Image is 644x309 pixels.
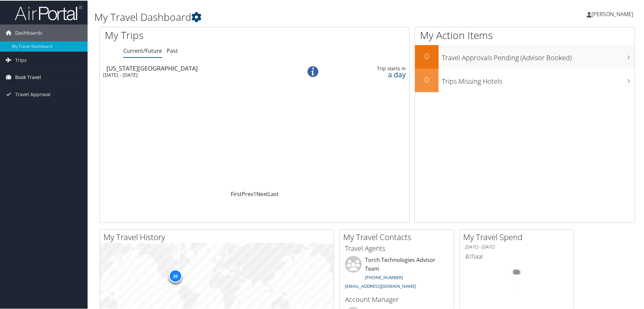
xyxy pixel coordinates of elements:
img: alert-flat-solid-info.png [308,66,318,76]
h6: [DATE] - [DATE] [465,243,569,249]
h1: My Travel Dashboard [94,9,458,24]
h3: Trips Missing Hotels [442,73,635,85]
span: Book Travel [15,68,41,85]
a: 1 [253,190,256,197]
span: Travel Approval [15,85,51,102]
span: [PERSON_NAME] [591,10,633,17]
h1: My Trips [105,28,275,42]
h3: Account Manager [345,294,449,304]
div: 28 [168,268,182,282]
div: a day [339,71,406,77]
div: [DATE] - [DATE] [103,71,284,77]
a: Prev [242,190,253,197]
h2: My Travel Contacts [343,231,454,242]
div: [US_STATE][GEOGRAPHIC_DATA] [106,65,287,71]
h1: My Action Items [415,28,635,42]
h6: Total [465,252,569,260]
tspan: 0% [514,270,519,274]
a: 0Trips Missing Hotels [415,68,635,91]
a: Past [167,46,178,54]
a: Next [256,190,268,197]
h2: 0 [415,50,439,61]
span: Trips [15,51,27,68]
h3: Travel Agents [345,243,449,253]
img: airportal-logo.png [15,4,82,20]
h2: My Travel History [103,231,333,242]
a: [PHONE_NUMBER] [365,274,403,280]
a: Current/Future [123,46,162,54]
a: First [231,190,242,197]
h2: 0 [415,73,439,85]
a: [PERSON_NAME] [587,3,640,24]
h2: My Travel Spend [463,231,574,242]
a: 0Travel Approvals Pending (Advisor Booked) [415,44,635,68]
div: Trip starts in [339,65,406,71]
a: [EMAIL_ADDRESS][DOMAIN_NAME] [345,282,416,288]
a: Last [268,190,279,197]
span: $0 [465,252,471,260]
span: Dashboards [15,24,42,41]
h3: Travel Approvals Pending (Advisor Booked) [442,49,635,62]
li: Torch Technologies Advisor Team [342,255,452,291]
